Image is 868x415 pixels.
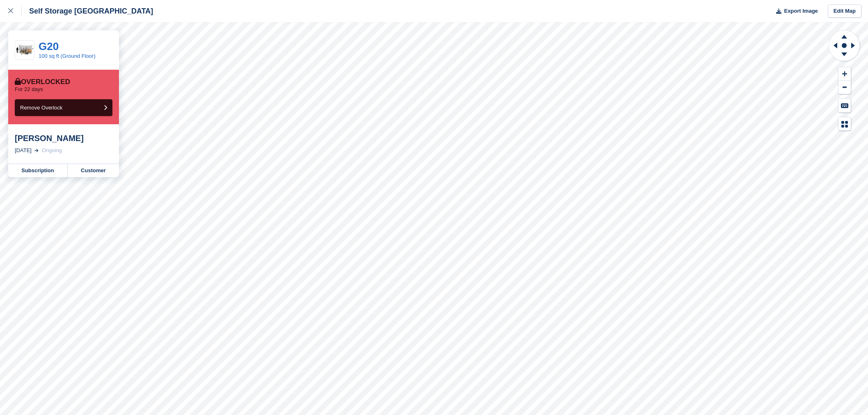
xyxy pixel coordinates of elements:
[15,43,34,57] img: 100.jpg
[22,6,153,16] div: Self Storage [GEOGRAPHIC_DATA]
[838,99,851,112] button: Keyboard Shortcuts
[838,67,851,81] button: Zoom In
[39,40,59,52] a: G20
[784,7,818,15] span: Export Image
[15,86,43,93] p: For 22 days
[771,5,818,18] button: Export Image
[8,164,68,177] a: Subscription
[20,105,62,111] span: Remove Overlock
[42,146,62,155] div: Ongoing
[15,146,32,155] div: [DATE]
[15,99,112,116] button: Remove Overlock
[34,149,39,152] img: arrow-right-light-icn-cde0832a797a2874e46488d9cf13f60e5c3a73dbe684e267c42b8395dfbc2abf.svg
[68,164,119,177] a: Customer
[15,133,112,143] div: [PERSON_NAME]
[838,117,851,131] button: Map Legend
[828,5,861,18] a: Edit Map
[39,53,96,59] a: 100 sq ft (Ground Floor)
[15,78,70,86] div: Overlocked
[838,81,851,94] button: Zoom Out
